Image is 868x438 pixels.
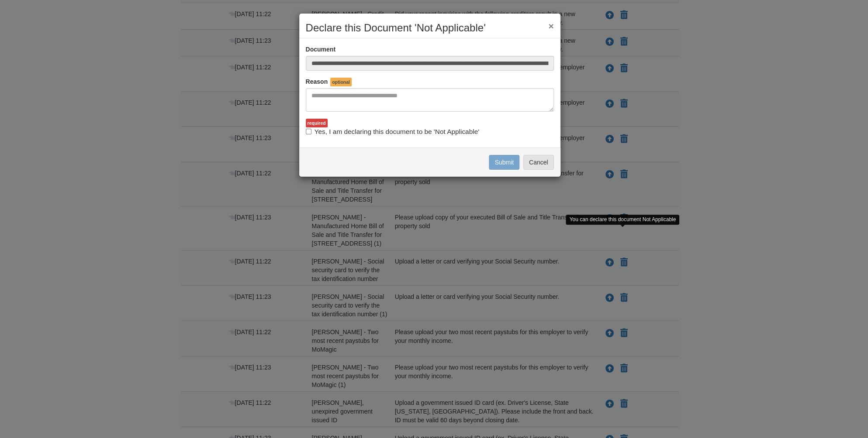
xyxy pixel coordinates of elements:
h2: Declare this Document 'Not Applicable' [306,22,554,34]
div: required [306,119,328,127]
input: Doc Name [306,56,554,71]
div: You can declare this document Not Applicable [566,215,679,225]
span: optional [330,78,352,86]
button: Cancel [523,155,554,170]
textarea: Reasons Why [306,88,554,112]
label: Document [306,45,335,54]
button: Submit [489,155,519,170]
label: Reason [306,77,328,86]
label: Yes, I am declaring this document to be 'Not Applicable' [306,127,479,137]
button: × [548,21,553,31]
